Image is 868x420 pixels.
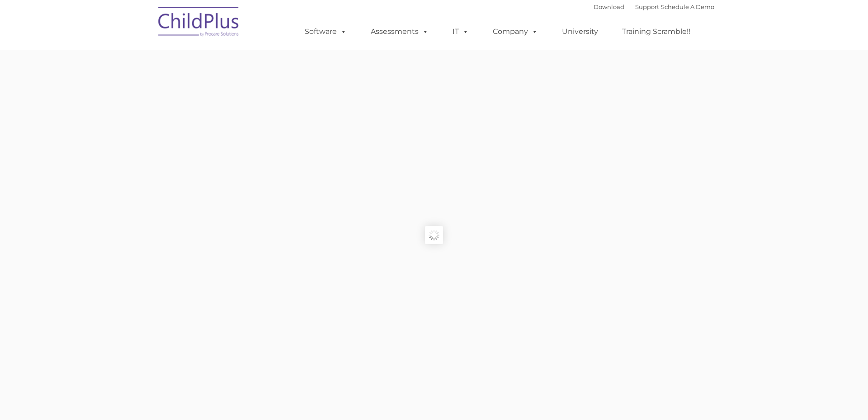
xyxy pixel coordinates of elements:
a: Support [635,3,659,10]
a: Download [594,3,624,10]
a: Assessments [362,23,438,41]
a: Company [484,23,547,41]
a: Schedule A Demo [661,3,714,10]
img: ChildPlus by Procare Solutions [154,0,244,46]
a: Software [296,23,356,41]
a: Training Scramble!! [613,23,699,41]
a: University [553,23,607,41]
font: | [594,3,714,10]
a: IT [443,23,478,41]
